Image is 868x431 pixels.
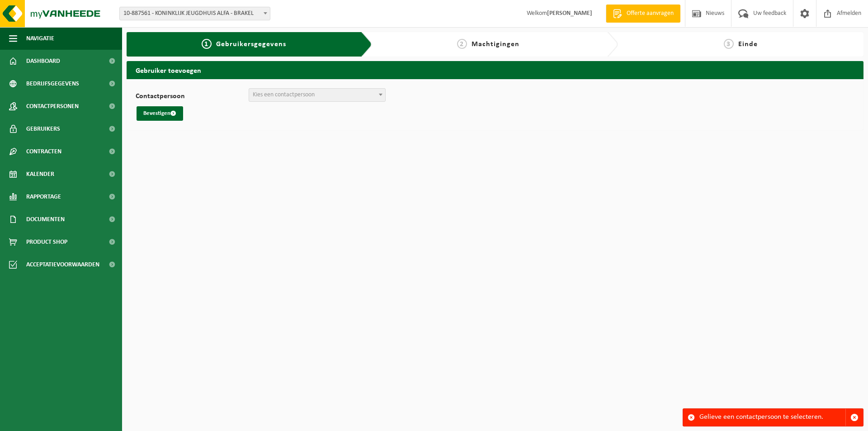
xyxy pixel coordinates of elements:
[624,9,676,18] span: Offerte aanvragen
[216,41,286,48] span: Gebruikersgegevens
[547,10,592,17] strong: [PERSON_NAME]
[26,118,60,140] span: Gebruikers
[724,39,734,49] span: 3
[26,253,99,276] span: Acceptatievoorwaarden
[26,27,54,50] span: Navigatie
[119,7,270,20] span: 10-887561 - KONINKLIJK JEUGDHUIS ALFA - BRAKEL
[253,91,315,98] span: Kies een contactpersoon
[26,231,67,253] span: Product Shop
[127,61,863,79] h2: Gebruiker toevoegen
[26,72,79,95] span: Bedrijfsgegevens
[606,5,680,23] a: Offerte aanvragen
[136,93,249,102] label: Contactpersoon
[26,50,60,72] span: Dashboard
[738,41,758,48] span: Einde
[120,7,270,20] span: 10-887561 - KONINKLIJK JEUGDHUIS ALFA - BRAKEL
[472,41,519,48] span: Machtigingen
[457,39,467,49] span: 2
[202,39,212,49] span: 1
[26,208,65,231] span: Documenten
[26,185,61,208] span: Rapportage
[699,409,845,426] div: Gelieve een contactpersoon te selecteren.
[26,140,61,163] span: Contracten
[26,163,54,185] span: Kalender
[26,95,79,118] span: Contactpersonen
[137,106,183,121] button: Bevestigen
